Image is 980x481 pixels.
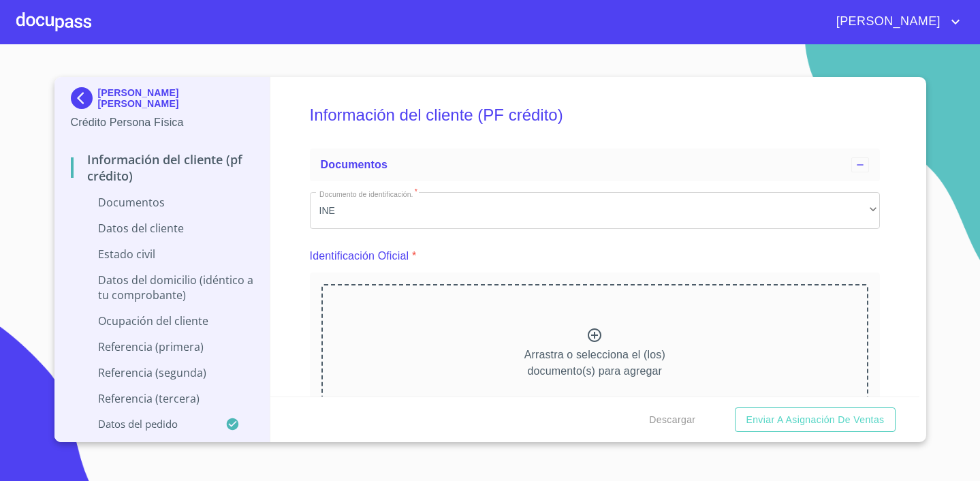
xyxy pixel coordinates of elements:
[310,87,880,143] h5: Información del cliente (PF crédito)
[649,412,695,429] span: Descargar
[98,87,254,109] p: [PERSON_NAME] [PERSON_NAME]
[71,247,254,262] p: Estado Civil
[310,192,880,229] div: INE
[310,248,409,264] p: Identificación Oficial
[71,114,254,131] p: Crédito Persona Física
[71,151,254,184] p: Información del cliente (PF crédito)
[71,273,254,302] p: Datos del domicilio (idéntico a tu comprobante)
[524,347,665,379] p: Arrastra o selecciona el (los) documento(s) para agregar
[746,412,884,429] span: Enviar a Asignación de Ventas
[71,339,254,354] p: Referencia (primera)
[735,407,895,433] button: Enviar a Asignación de Ventas
[71,417,226,431] p: Datos del pedido
[71,221,254,236] p: Datos del cliente
[71,87,98,109] img: Docupass spot blue
[321,159,388,170] span: Documentos
[71,195,254,210] p: Documentos
[71,365,254,380] p: Referencia (segunda)
[644,407,701,433] button: Descargar
[71,391,254,406] p: Referencia (tercera)
[71,87,254,114] div: [PERSON_NAME] [PERSON_NAME]
[71,313,254,328] p: Ocupación del Cliente
[826,11,964,33] button: account of current user
[310,149,880,181] div: Documentos
[826,11,947,33] span: [PERSON_NAME]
